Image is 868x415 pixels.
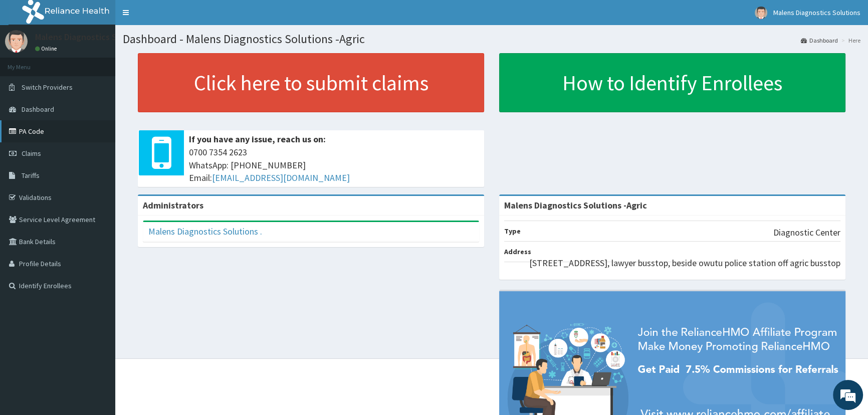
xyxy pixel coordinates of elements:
span: Malens Diagnostics Solutions [773,8,860,17]
a: [EMAIL_ADDRESS][DOMAIN_NAME] [212,172,350,183]
span: Switch Providers [22,83,73,92]
img: User Image [755,7,767,19]
a: Click here to submit claims [138,53,484,112]
h1: Dashboard - Malens Diagnostics Solutions -Agric [123,33,860,46]
a: How to Identify Enrollees [499,53,845,112]
span: Claims [22,149,41,158]
p: Malens Diagnostics Solutions [35,33,149,42]
a: Online [35,45,59,52]
a: Malens Diagnostics Solutions . [148,226,262,237]
b: If you have any issue, reach us on: [189,133,326,145]
b: Type [504,227,521,236]
strong: Malens Diagnostics Solutions -Agric [504,199,647,211]
span: Dashboard [22,105,54,114]
li: Here [839,36,860,45]
img: User Image [5,30,28,53]
span: Tariffs [22,171,40,180]
p: Diagnostic Center [773,226,840,239]
a: Dashboard [801,36,838,45]
p: [STREET_ADDRESS], lawyer busstop, beside owutu police station off agric busstop [529,257,840,270]
span: 0700 7354 2623 WhatsApp: [PHONE_NUMBER] Email: [189,146,479,184]
b: Address [504,247,531,256]
b: Administrators [143,199,203,211]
